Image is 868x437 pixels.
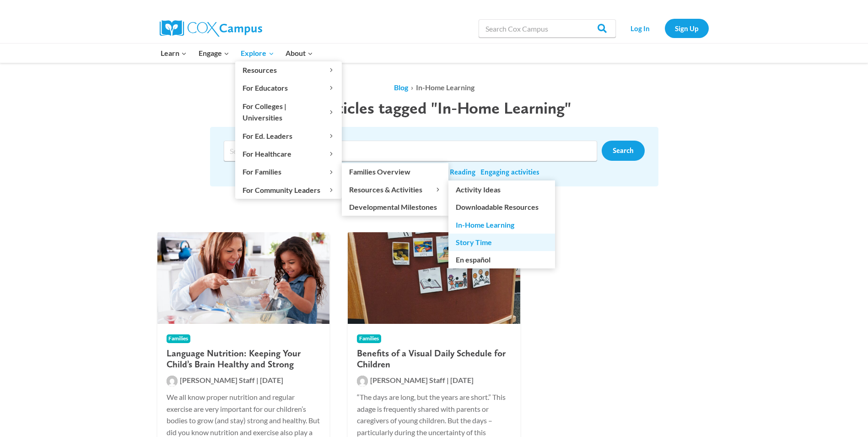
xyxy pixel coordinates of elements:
[620,19,709,38] nav: Secondary Navigation
[448,234,555,251] a: Story Time
[167,334,191,343] span: Families
[224,141,602,161] form: Search form
[235,97,342,126] button: Child menu of For Colleges | Universities
[450,376,474,384] span: [DATE]
[416,83,474,92] span: In-Home Learning
[256,376,259,384] span: |
[448,180,555,198] a: Activity Ideas
[448,216,555,233] a: In-Home Learning
[342,163,448,180] a: Families Overview
[480,167,539,177] a: Engaging activities
[280,44,319,63] button: Child menu of About
[260,376,283,384] span: [DATE]
[155,44,193,63] button: Child menu of Learn
[448,251,555,268] a: En español
[357,334,381,343] span: Families
[479,19,616,38] input: Search Cox Campus
[167,348,321,370] h2: Language Nutrition: Keeping Your Child’s Brain Healthy and Strong
[180,376,255,384] span: [PERSON_NAME] Staff
[235,163,342,180] button: Child menu of For Families
[450,167,475,177] a: Reading
[193,44,235,63] button: Child menu of Engage
[357,348,511,370] h2: Benefits of a Visual Daily Schedule for Children
[342,180,448,198] button: Child menu of Resources & Activities
[448,198,555,216] a: Downloadable Resources
[235,61,342,79] button: Child menu of Resources
[235,181,342,198] button: Child menu of For Community Leaders
[160,20,262,37] img: Cox Campus
[155,44,319,63] nav: Primary Navigation
[235,145,342,163] button: Child menu of For Healthcare
[613,146,634,155] span: Search
[342,198,448,216] a: Developmental Milestones
[620,19,660,38] a: Log In
[394,83,408,92] a: Blog
[235,44,280,63] button: Child menu of Explore
[665,19,709,38] a: Sign Up
[447,376,449,384] span: |
[602,141,645,161] a: Search
[224,141,597,161] input: Search input
[235,127,342,144] button: Child menu of For Ed. Leaders
[297,98,571,118] span: All Articles tagged "In-Home Learning"
[210,82,658,93] ol: ›
[370,376,445,384] span: [PERSON_NAME] Staff
[235,79,342,97] button: Child menu of For Educators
